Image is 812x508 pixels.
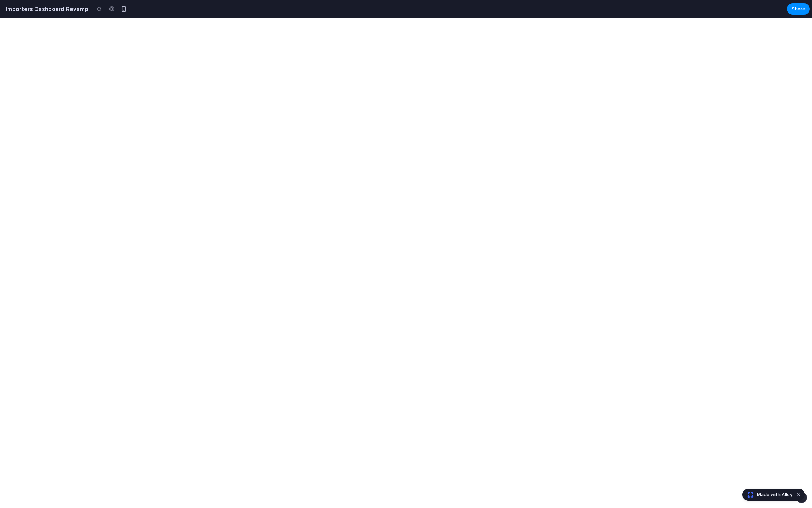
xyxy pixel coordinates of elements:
[743,491,793,498] a: Made with Alloy
[787,3,810,15] button: Share
[792,5,805,13] span: Share
[794,490,803,499] button: Dismiss watermark
[757,491,792,498] span: Made with Alloy
[3,5,88,13] h2: Importers Dashboard Revamp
